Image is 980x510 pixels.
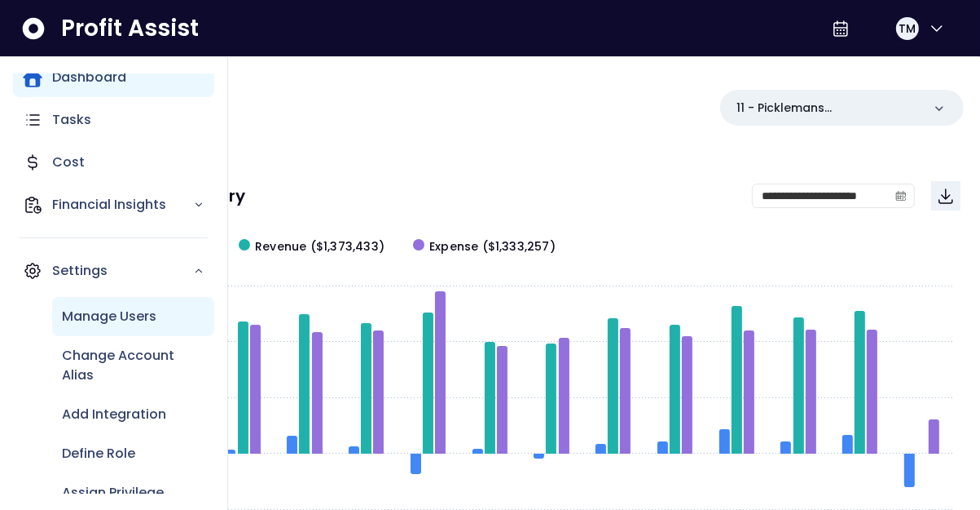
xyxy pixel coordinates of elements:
[62,405,166,424] p: Add Integration
[736,100,921,117] p: 11 - Picklemans [PERSON_NAME]
[931,181,960,211] button: Download
[52,68,126,87] p: Dashboard
[52,261,193,281] p: Settings
[62,307,156,326] p: Manage Users
[61,14,199,43] span: Profit Assist
[255,238,385,255] span: Revenue ($1,373,433)
[899,20,916,37] span: TM
[62,444,135,463] p: Define Role
[52,195,193,215] p: Financial Insights
[429,238,556,255] span: Expense ($1,333,257)
[52,153,85,172] p: Cost
[895,190,907,202] svg: calendar
[52,110,91,130] p: Tasks
[62,346,204,385] p: Change Account Alias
